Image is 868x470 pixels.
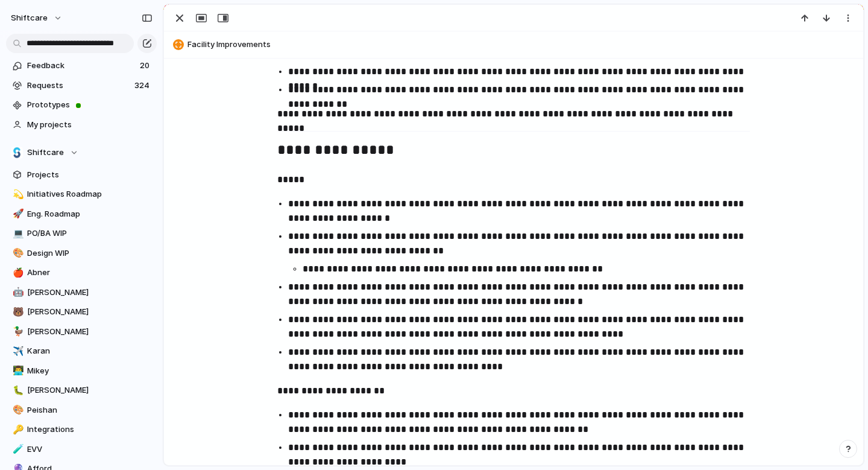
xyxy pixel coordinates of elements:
[13,423,21,437] div: 🔑
[11,424,23,436] button: 🔑
[11,443,23,456] button: 🧪
[27,188,153,200] span: Initiatives Roadmap
[6,362,157,380] a: 👨‍💻Mikey
[6,323,157,341] a: 🦆[PERSON_NAME]
[27,60,136,72] span: Feedback
[13,227,21,241] div: 💻
[6,264,157,282] a: 🍎Abner
[11,306,23,318] button: 🐻
[169,35,858,54] button: Facility Improvements
[27,443,153,456] span: EVV
[6,116,157,134] a: My projects
[6,440,157,459] a: 🧪EVV
[11,227,23,240] button: 💻
[11,404,23,416] button: 🎨
[13,266,21,280] div: 🍎
[27,345,153,357] span: Karan
[6,303,157,321] a: 🐻[PERSON_NAME]
[13,345,21,358] div: ✈️
[13,305,21,319] div: 🐻
[187,39,858,51] span: Facility Improvements
[27,169,153,181] span: Projects
[27,365,153,377] span: Mikey
[11,287,23,299] button: 🤖
[11,326,23,338] button: 🦆
[6,185,157,203] a: 💫Initiatives Roadmap
[6,166,157,184] a: Projects
[27,247,153,259] span: Design WIP
[13,442,21,456] div: 🧪
[27,287,153,299] span: [PERSON_NAME]
[13,403,21,417] div: 🎨
[27,227,153,240] span: PO/BA WIP
[11,365,23,377] button: 👨‍💻
[6,381,157,399] a: 🐛[PERSON_NAME]
[27,267,153,279] span: Abner
[6,401,157,419] a: 🎨Peishan
[13,207,21,221] div: 🚀
[27,147,64,159] span: Shiftcare
[6,144,157,162] button: Shiftcare
[6,342,157,360] a: ✈️Karan
[11,208,23,220] button: 🚀
[134,80,152,92] span: 324
[13,285,21,299] div: 🤖
[11,345,23,357] button: ✈️
[13,188,21,202] div: 💫
[5,8,69,28] button: shiftcare
[13,325,21,338] div: 🦆
[6,284,157,302] a: 🤖[PERSON_NAME]
[11,12,48,24] span: shiftcare
[13,364,21,378] div: 👨‍💻
[140,60,152,72] span: 20
[11,247,23,259] button: 🎨
[27,99,153,111] span: Prototypes
[27,119,153,131] span: My projects
[27,80,131,92] span: Requests
[27,384,153,396] span: [PERSON_NAME]
[11,384,23,396] button: 🐛
[6,205,157,223] a: 🚀Eng. Roadmap
[13,384,21,398] div: 🐛
[6,224,157,243] a: 💻PO/BA WIP
[6,244,157,262] a: 🎨Design WIP
[6,57,157,75] a: Feedback20
[27,404,153,416] span: Peishan
[13,246,21,260] div: 🎨
[11,267,23,279] button: 🍎
[27,326,153,338] span: [PERSON_NAME]
[27,208,153,220] span: Eng. Roadmap
[27,306,153,318] span: [PERSON_NAME]
[6,96,157,114] a: Prototypes
[6,421,157,439] a: 🔑Integrations
[11,188,23,200] button: 💫
[6,77,157,95] a: Requests324
[27,424,153,436] span: Integrations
